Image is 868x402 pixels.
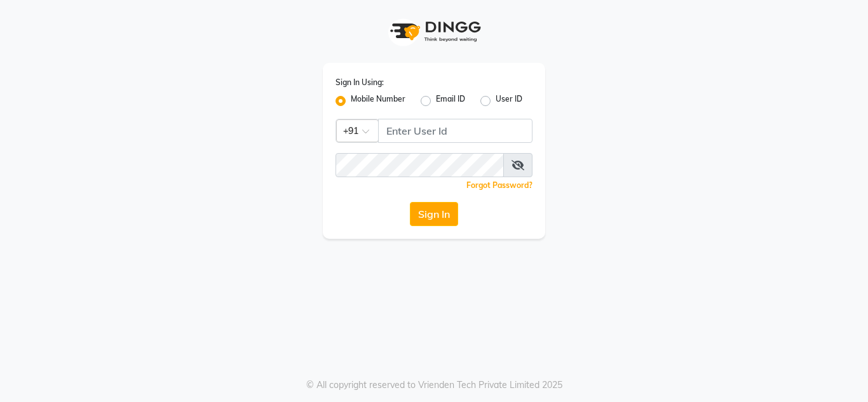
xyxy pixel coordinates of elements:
label: Sign In Using: [336,77,384,88]
input: Username [336,153,504,177]
label: User ID [496,93,522,109]
img: logo1.svg [383,13,485,50]
a: Forgot Password? [466,180,532,190]
button: Sign In [410,202,458,226]
label: Email ID [436,93,465,109]
input: Username [378,119,532,143]
label: Mobile Number [351,93,405,109]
